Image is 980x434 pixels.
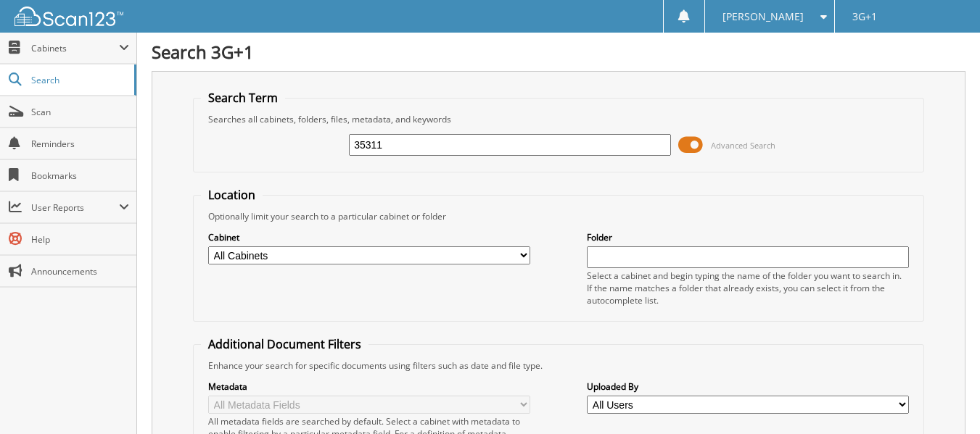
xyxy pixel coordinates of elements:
[31,74,127,86] span: Search
[587,270,909,306] div: Select a cabinet and begin typing the name of the folder you want to search in. If the name match...
[201,336,368,352] legend: Additional Document Filters
[907,364,980,434] div: Widget de chat
[722,12,804,21] span: [PERSON_NAME]
[201,359,916,372] div: Enhance your search for specific documents using filters such as date and file type.
[201,113,916,125] div: Searches all cabinets, folders, files, metadata, and keywords
[201,210,916,222] div: Optionally limit your search to a particular cabinet or folder
[208,380,530,393] label: Metadata
[907,364,980,434] iframe: Chat Widget
[31,233,129,246] span: Help
[201,90,285,106] legend: Search Term
[711,140,775,151] span: Advanced Search
[31,42,119,54] span: Cabinets
[31,138,129,150] span: Reminders
[152,40,965,64] h1: Search 3G+1
[852,12,877,21] span: 3G+1
[208,231,530,243] label: Cabinet
[15,7,123,26] img: scan123-logo-white.svg
[31,106,129,118] span: Scan
[31,170,129,182] span: Bookmarks
[587,231,909,243] label: Folder
[31,265,129,277] span: Announcements
[201,187,263,203] legend: Location
[587,380,909,393] label: Uploaded By
[31,201,119,214] span: User Reports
